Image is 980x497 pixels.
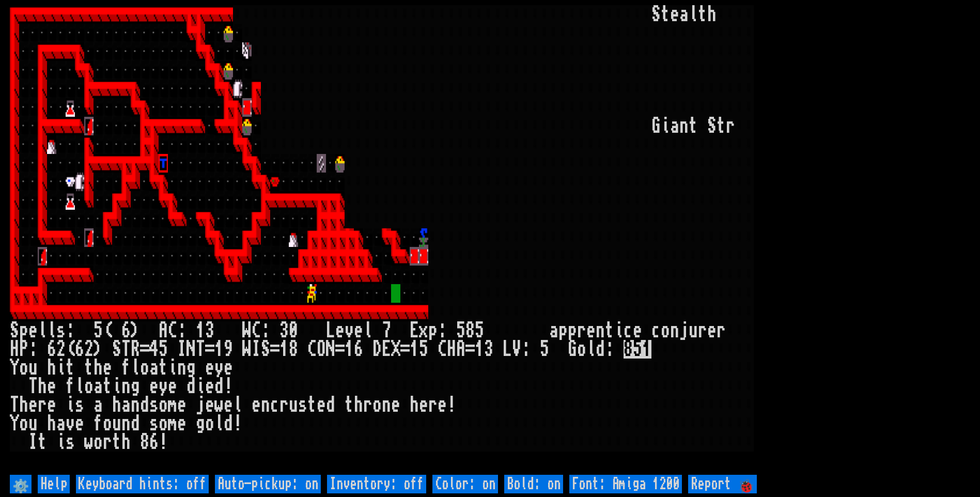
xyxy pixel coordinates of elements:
div: e [224,396,233,414]
div: : [177,321,186,340]
div: e [47,377,56,396]
div: o [205,414,214,433]
div: H [447,340,456,359]
div: 5 [456,321,465,340]
div: = [465,340,475,359]
div: E [382,340,391,359]
div: j [679,321,689,340]
div: = [140,340,149,359]
div: w [214,396,224,414]
div: e [177,414,186,433]
input: Keyboard hints: off [76,475,209,493]
div: e [224,359,233,377]
div: G [651,117,661,135]
div: h [121,433,131,452]
div: S [10,321,19,340]
div: s [149,396,159,414]
div: o [103,414,112,433]
div: a [679,5,689,24]
div: e [670,5,679,24]
div: c [624,321,633,340]
div: 5 [159,340,168,359]
input: Auto-pickup: on [215,475,321,493]
div: h [47,359,56,377]
div: h [47,414,56,433]
div: i [614,321,624,340]
div: = [400,340,410,359]
div: e [168,377,177,396]
div: p [428,321,438,340]
div: e [633,321,642,340]
div: o [19,414,28,433]
div: y [159,377,168,396]
div: 1 [345,340,354,359]
div: l [214,414,224,433]
div: ) [131,321,140,340]
div: E [410,321,419,340]
div: S [651,5,661,24]
div: i [112,377,121,396]
div: I [28,433,38,452]
div: n [679,117,689,135]
div: 6 [121,321,131,340]
div: a [94,377,103,396]
div: P [19,340,28,359]
div: L [503,340,512,359]
div: o [372,396,382,414]
div: e [47,396,56,414]
div: : [261,321,270,340]
div: u [28,414,38,433]
div: y [214,359,224,377]
div: C [168,321,177,340]
div: V [512,340,521,359]
div: u [289,396,298,414]
div: 2 [84,340,94,359]
div: 5 [419,340,428,359]
div: l [38,321,47,340]
div: i [196,377,205,396]
div: 6 [47,340,56,359]
div: n [596,321,605,340]
div: d [596,340,605,359]
div: 5 [540,340,549,359]
div: = [205,340,214,359]
div: t [689,117,698,135]
div: t [717,117,726,135]
div: I [177,340,186,359]
div: g [186,359,196,377]
div: e [205,359,214,377]
div: a [670,117,679,135]
div: r [717,321,726,340]
div: h [19,396,28,414]
div: v [345,321,354,340]
div: l [689,5,698,24]
div: 8 [465,321,475,340]
div: r [726,117,735,135]
div: ( [66,340,75,359]
div: o [140,359,149,377]
input: Inventory: off [327,475,426,493]
div: o [661,321,670,340]
div: c [270,396,279,414]
div: C [252,321,261,340]
div: r [38,396,47,414]
div: 1 [475,340,484,359]
div: 0 [289,321,298,340]
input: Color: on [432,475,498,493]
div: f [94,414,103,433]
div: h [94,359,103,377]
div: l [233,396,242,414]
div: D [372,340,382,359]
div: 4 [149,340,159,359]
div: t [66,359,75,377]
div: 7 [382,321,391,340]
div: t [159,359,168,377]
div: 6 [354,340,363,359]
div: : [438,321,447,340]
div: d [214,377,224,396]
div: S [261,340,270,359]
div: i [56,433,66,452]
div: m [168,396,177,414]
div: d [326,396,335,414]
div: a [549,321,558,340]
